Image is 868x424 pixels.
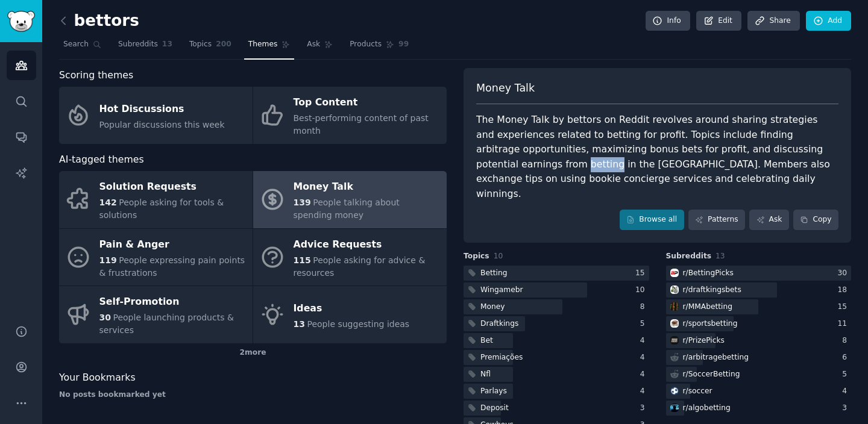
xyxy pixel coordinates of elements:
[480,335,493,346] div: Bet
[666,367,852,382] a: r/SoccerBetting5
[666,401,852,416] a: algobettingr/algobetting3
[118,39,158,50] span: Subreddits
[464,299,649,314] a: Money8
[480,369,491,380] div: Nfl
[793,210,838,230] button: Copy
[806,11,851,31] a: Add
[59,343,447,363] div: 2 more
[640,369,649,380] div: 4
[666,251,712,262] span: Subreddits
[307,39,320,50] span: Ask
[670,285,679,294] img: draftkingsbets
[294,198,311,207] span: 139
[688,210,745,230] a: Patterns
[59,370,136,385] span: Your Bookmarks
[842,335,851,346] div: 8
[666,266,852,281] a: BettingPicksr/BettingPicks30
[480,403,509,414] div: Deposit
[476,81,535,96] span: Money Talk
[670,269,679,277] img: BettingPicks
[670,319,679,328] img: sportsbetting
[494,252,503,260] span: 10
[99,235,247,254] div: Pain & Anger
[683,335,725,346] div: r/ PrizePicks
[842,352,851,363] div: 6
[185,35,236,60] a: Topics200
[248,39,278,50] span: Themes
[114,35,177,60] a: Subreddits13
[464,251,489,262] span: Topics
[345,35,413,60] a: Products99
[842,369,851,380] div: 5
[476,113,838,201] div: The Money Talk by bettors on Reddit revolves around sharing strategies and experiences related to...
[59,11,139,31] h2: bettors
[99,255,245,278] span: People expressing pain points & frustrations
[480,285,523,296] div: Wingamebr
[464,266,649,281] a: Betting15
[253,229,447,286] a: Advice Requests115People asking for advice & resources
[837,285,851,296] div: 18
[99,313,111,322] span: 30
[666,282,852,298] a: draftkingsbetsr/draftkingsbets18
[480,268,508,279] div: Betting
[464,367,649,382] a: Nfl4
[842,386,851,397] div: 4
[294,299,410,318] div: Ideas
[294,93,441,113] div: Top Content
[216,39,231,50] span: 200
[683,268,734,279] div: r/ BettingPicks
[666,384,852,399] a: soccerr/soccer4
[670,336,679,344] img: PrizePicks
[294,319,305,329] span: 13
[646,11,690,31] a: Info
[464,350,649,365] a: Premiações4
[670,387,679,395] img: soccer
[842,403,851,414] div: 3
[59,68,133,83] span: Scoring themes
[464,333,649,348] a: Bet4
[749,210,789,230] a: Ask
[294,255,311,265] span: 115
[99,178,247,197] div: Solution Requests
[59,87,253,144] a: Hot DiscussionsPopular discussions this week
[480,352,523,363] div: Premiações
[837,302,851,313] div: 15
[620,210,684,230] a: Browse all
[294,113,429,136] span: Best-performing content of past month
[715,252,725,260] span: 13
[63,39,89,50] span: Search
[350,39,382,50] span: Products
[635,268,649,279] div: 15
[398,39,409,50] span: 99
[666,299,852,314] a: MMAbettingr/MMAbetting15
[683,285,741,296] div: r/ draftkingsbets
[837,319,851,329] div: 11
[480,319,518,329] div: Draftkings
[640,302,649,313] div: 8
[189,39,212,50] span: Topics
[99,120,225,129] span: Popular discussions this week
[294,178,441,197] div: Money Talk
[683,386,712,397] div: r/ soccer
[59,171,253,228] a: Solution Requests142People asking for tools & solutions
[480,386,507,397] div: Parlays
[99,99,225,119] div: Hot Discussions
[666,350,852,365] a: r/arbitragebetting6
[294,235,441,254] div: Advice Requests
[640,386,649,397] div: 4
[99,255,117,265] span: 119
[683,319,738,329] div: r/ sportsbetting
[162,39,172,50] span: 13
[464,401,649,416] a: Deposit3
[747,11,799,31] a: Share
[640,319,649,329] div: 5
[464,316,649,331] a: Draftkings5
[666,333,852,348] a: PrizePicksr/PrizePicks8
[640,335,649,346] div: 4
[253,87,447,144] a: Top ContentBest-performing content of past month
[253,171,447,228] a: Money Talk139People talking about spending money
[640,403,649,414] div: 3
[59,35,105,60] a: Search
[307,319,409,329] span: People suggesting ideas
[640,352,649,363] div: 4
